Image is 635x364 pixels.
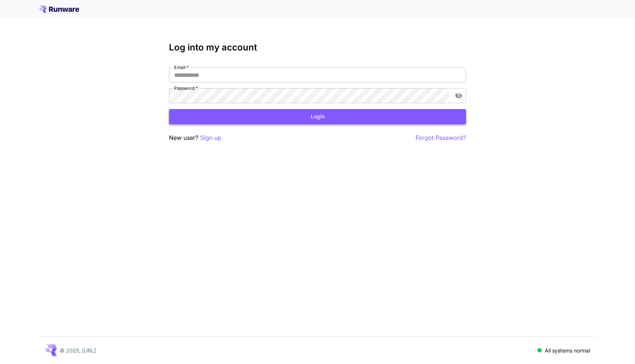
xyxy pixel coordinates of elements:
label: Password [174,85,198,91]
p: All systems normal [545,347,590,354]
button: Forgot Password? [416,133,466,142]
button: Login [169,109,466,124]
p: © 2025, [URL] [60,347,96,354]
h3: Log into my account [169,42,466,53]
button: Sign up [200,133,221,142]
label: Email [174,64,189,70]
button: toggle password visibility [452,89,465,102]
p: New user? [169,133,221,142]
